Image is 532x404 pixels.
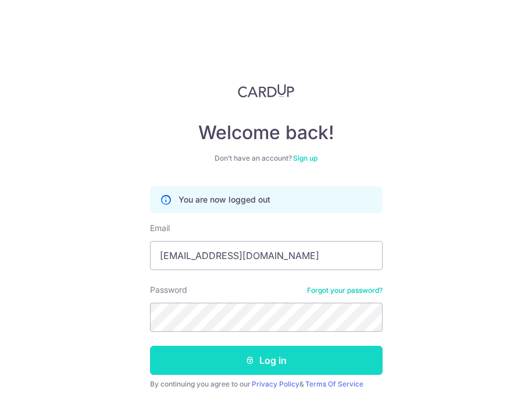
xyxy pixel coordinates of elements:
a: Privacy Policy [252,380,299,388]
a: Sign up [293,154,317,162]
label: Password [150,284,187,296]
a: Forgot your password? [307,286,383,295]
a: Terms Of Service [305,380,363,388]
button: Log in [150,346,383,375]
p: You are now logged out [178,194,270,205]
input: Enter your Email [150,241,383,270]
div: Don’t have an account? [150,154,383,163]
div: By continuing you agree to our & [150,380,383,389]
label: Email [150,222,170,234]
h4: Welcome back! [150,121,383,144]
img: CardUp Logo [238,84,295,98]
